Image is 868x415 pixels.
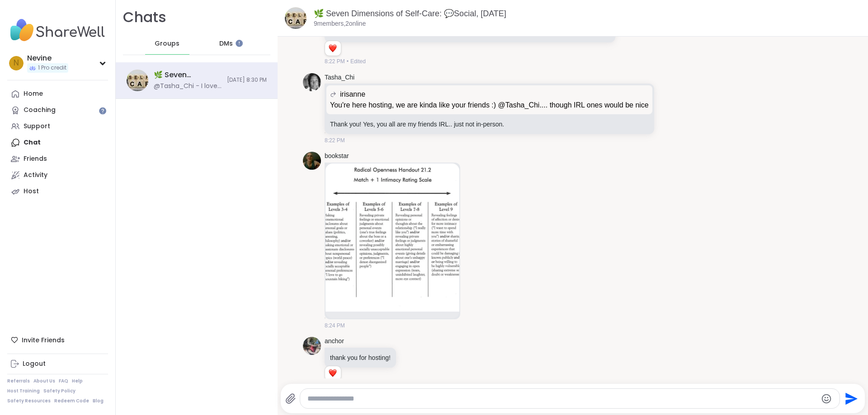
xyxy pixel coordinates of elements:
a: FAQ [59,378,68,384]
a: Coaching [7,102,108,118]
a: Logout [7,356,108,372]
iframe: Spotlight [99,107,106,114]
div: Nevine [27,53,68,63]
img: https://sharewell-space-live.sfo3.digitaloceanspaces.com/user-generated/d44ce118-e614-49f3-90b3-4... [303,73,321,91]
button: Send [840,388,860,409]
a: 🌿 Seven Dimensions of Self-Care: 💬Social, [DATE] [314,9,506,18]
a: Redeem Code [54,398,89,404]
span: Edited [350,57,366,65]
a: Safety Policy [43,388,75,394]
iframe: Spotlight [236,40,243,47]
img: ShareWell Nav Logo [7,14,108,46]
a: Tasha_Chi [325,73,354,82]
div: Support [24,122,50,131]
div: Reaction list [325,41,341,56]
button: Reactions: love [328,45,337,52]
img: 🌿 Seven Dimensions of Self-Care: 💬Social, Oct 09 [285,7,307,29]
img: intimacy-da-v0-yvf15v3ild8a1.webp [325,163,459,312]
a: Help [72,378,83,384]
a: Support [7,118,108,135]
span: Groups [155,39,179,48]
span: 8:24 PM [325,322,345,330]
span: 8:22 PM [325,136,345,145]
img: 🌿 Seven Dimensions of Self-Care: 💬Social, Oct 09 [127,70,148,91]
div: 🌿 Seven Dimensions of Self-Care: 💬Social, [DATE] [154,70,222,80]
button: Reactions: love [328,370,337,377]
span: DMs [219,39,233,48]
a: bookstar [325,152,349,161]
div: Coaching [24,106,56,115]
span: [DATE] 8:30 PM [227,76,267,84]
span: 8:22 PM [325,57,345,65]
p: thank you for hosting! [330,353,391,362]
a: Friends [7,151,108,167]
img: https://sharewell-space-live.sfo3.digitaloceanspaces.com/user-generated/bd698b57-9748-437a-a102-e... [303,337,321,355]
a: Host Training [7,388,40,394]
div: Logout [23,359,46,368]
textarea: Type your message [307,394,817,403]
span: 1 Pro credit [38,64,66,72]
a: Referrals [7,378,30,384]
p: You're here hosting, we are kinda like your friends :) @Tasha_Chi.... though IRL ones would be nice [330,100,649,111]
p: Thank you! Yes, you all are my friends IRL.. just not in-person. [330,120,649,129]
div: Invite Friends [7,332,108,348]
div: @Tasha_Chi - I love this and how it gives an actual description for the levels. Thanks for sharin... [154,82,222,91]
a: Blog [93,398,104,404]
h1: Chats [123,7,166,28]
p: 9 members, 2 online [314,19,366,28]
div: Host [24,187,39,196]
div: Home [24,89,43,98]
div: Activity [24,171,47,180]
span: • [347,57,349,65]
span: N [14,57,19,69]
button: Emoji picker [821,393,832,404]
a: anchor [325,337,344,346]
a: About Us [33,378,55,384]
a: Host [7,183,108,200]
a: Safety Resources [7,398,51,404]
div: Friends [24,154,47,163]
div: Reaction list [325,366,341,381]
span: irisanne [340,89,365,100]
a: Activity [7,167,108,183]
a: Home [7,86,108,102]
img: https://sharewell-space-live.sfo3.digitaloceanspaces.com/user-generated/535310fa-e9f2-4698-8a7d-4... [303,152,321,170]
